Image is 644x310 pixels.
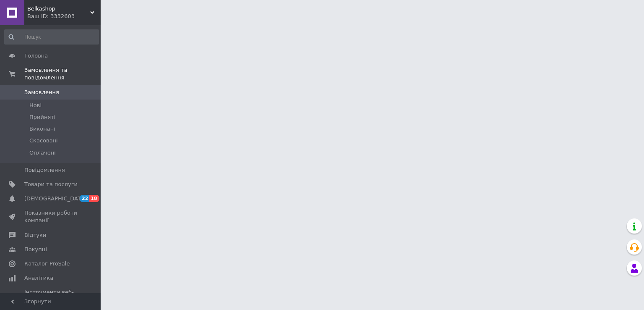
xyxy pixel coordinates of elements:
[29,125,55,133] span: Виконані
[24,166,65,174] span: Повідомлення
[29,113,55,121] span: Прийняті
[4,29,99,45] input: Пошук
[29,149,56,157] span: Оплачені
[24,289,78,304] span: Інструменти веб-майстра та SEO
[24,66,101,81] span: Замовлення та повідомлення
[27,5,90,13] span: Belkashop
[27,13,101,20] div: Ваш ID: 3332603
[80,195,89,202] span: 22
[24,209,78,224] span: Показники роботи компанії
[89,195,99,202] span: 18
[29,137,58,144] span: Скасовані
[24,260,70,268] span: Каталог ProSale
[24,181,78,188] span: Товари та послуги
[24,195,86,202] span: [DEMOGRAPHIC_DATA]
[24,89,59,96] span: Замовлення
[24,52,48,60] span: Головна
[24,231,46,239] span: Відгуки
[29,102,42,109] span: Нові
[24,246,47,253] span: Покупці
[24,274,53,282] span: Аналітика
